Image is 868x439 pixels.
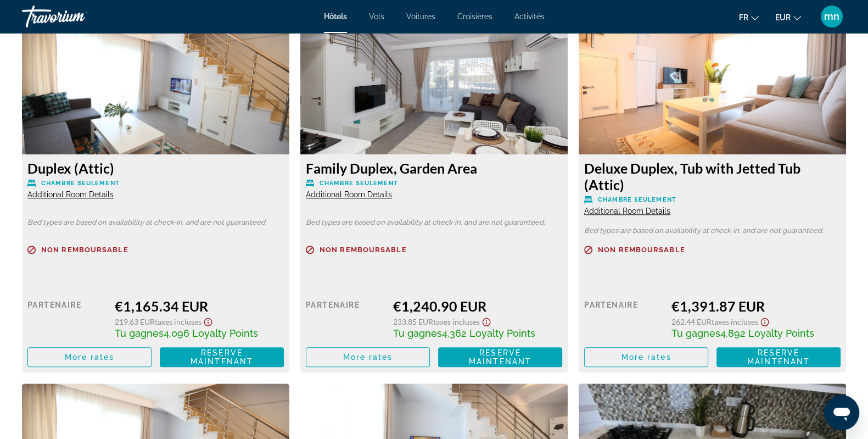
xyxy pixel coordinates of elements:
[164,327,258,339] span: 4,096 Loyalty Points
[369,12,384,21] a: Vols
[343,353,393,362] span: More rates
[191,348,253,366] span: Reserve maintenant
[775,9,801,25] button: Change currency
[406,12,435,21] a: Voitures
[579,17,846,154] img: 8e7de145-4b45-4b36-984e-c585c7de51b6.jpeg
[27,190,114,199] span: Additional Room Details
[469,348,531,366] span: Reserve maintenant
[598,196,676,203] span: Chambre seulement
[393,317,433,326] span: 233.85 EUR
[306,219,562,226] p: Bed types are based on availability at check-in, and are not guaranteed.
[514,12,545,21] a: Activités
[115,317,155,326] span: 219.63 EUR
[584,207,670,215] span: Additional Room Details
[306,298,385,339] div: Partenaire
[65,353,115,362] span: More rates
[324,12,347,21] a: Hôtels
[824,11,839,22] span: mn
[671,317,712,326] span: 262.44 EUR
[320,246,407,253] span: Non remboursable
[621,353,671,362] span: More rates
[739,13,748,22] span: fr
[442,327,535,339] span: 4,362 Loyalty Points
[775,13,791,22] span: EUR
[22,17,289,154] img: a7103c93-ba77-4812-84a5-ddb80a16a756.jpeg
[671,298,841,314] div: €1,391.87 EUR
[300,17,568,154] img: 99aa9927-cb4f-4b6f-a6e2-a4b16a7a71b6.jpeg
[438,347,562,367] button: Reserve maintenant
[824,395,859,430] iframe: Button to launch messaging window
[320,180,398,187] span: Chambre seulement
[758,314,771,327] button: Show Taxes and Fees disclaimer
[201,314,215,327] button: Show Taxes and Fees disclaimer
[115,298,284,314] div: €1,165.34 EUR
[306,160,562,176] h3: Family Duplex, Garden Area
[584,160,841,193] h3: Deluxe Duplex, Tub with Jetted Tub (Attic)
[27,298,107,339] div: Partenaire
[584,227,841,235] p: Bed types are based on availability at check-in, and are not guaranteed.
[720,327,814,339] span: 4,892 Loyalty Points
[433,317,480,326] span: Taxes incluses
[41,246,128,253] span: Non remboursable
[393,298,562,314] div: €1,240.90 EUR
[747,348,810,366] span: Reserve maintenant
[306,347,430,367] button: More rates
[716,347,841,367] button: Reserve maintenant
[115,327,164,339] span: Tu gagnes
[817,5,846,28] button: User Menu
[584,298,663,339] div: Partenaire
[393,327,442,339] span: Tu gagnes
[671,327,720,339] span: Tu gagnes
[480,314,493,327] button: Show Taxes and Fees disclaimer
[22,2,132,31] a: Travorium
[584,347,708,367] button: More rates
[27,347,152,367] button: More rates
[160,347,284,367] button: Reserve maintenant
[41,180,120,187] span: Chambre seulement
[306,190,392,199] span: Additional Room Details
[739,9,759,25] button: Change language
[457,12,492,21] a: Croisières
[27,160,284,176] h3: Duplex (Attic)
[598,246,685,253] span: Non remboursable
[712,317,758,326] span: Taxes incluses
[155,317,201,326] span: Taxes incluses
[27,219,284,226] p: Bed types are based on availability at check-in, and are not guaranteed.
